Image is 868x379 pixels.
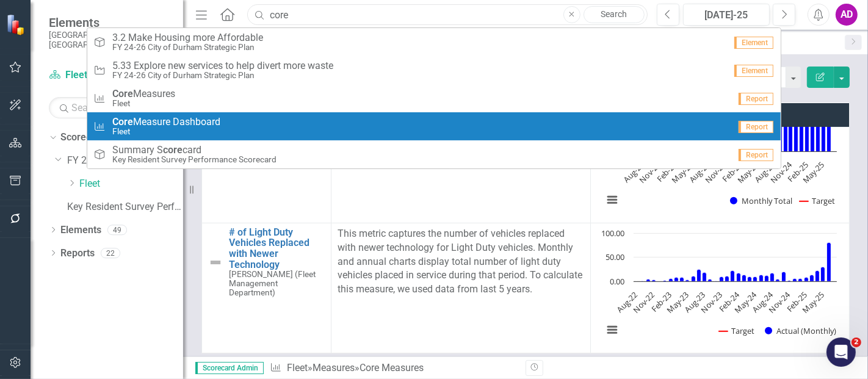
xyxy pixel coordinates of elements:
path: May-24, 9. Actual (Monthly). [753,276,757,281]
path: Nov-24, 88.54. Monthly Total. [788,109,792,151]
div: » » [270,361,516,375]
a: Fleet [287,362,308,374]
path: Mar-25, 86. Monthly Total. [810,110,814,151]
path: Nov-22, 3. Actual (Monthly). [651,280,656,281]
a: FY 24-26 City of Durham Strategic Plan [67,154,183,168]
path: Jan-24, 22. Actual (Monthly). [730,270,734,281]
a: Fleet [49,68,171,82]
a: Report [87,84,781,112]
div: Core Measures [360,362,424,374]
path: Jul-23, 25. Actual (Monthly). [696,269,701,281]
span: Scorecard Admin [195,362,264,374]
path: Aug-24, 17. Actual (Monthly). [770,273,774,281]
path: Oct-24, 87.8. Monthly Total. [783,109,787,151]
img: Not Defined [208,255,223,270]
text: Feb-24 [716,289,742,314]
path: Jun-24, 13. Actual (Monthly). [759,275,763,281]
text: Target [731,325,754,336]
path: Feb-23, 6. Actual (Monthly). [668,278,673,281]
path: Jul-24, 12. Actual (Monthly). [764,275,769,281]
small: Fleet [112,127,220,136]
a: Measures [313,362,355,374]
text: Aug-22 [614,289,640,315]
path: Sep-24, 86.51. Monthly Total. [778,109,782,151]
img: ClearPoint Strategy [6,14,27,35]
span: Report [739,149,773,161]
path: Nov-24, 2. Actual (Monthly). [787,280,791,281]
span: Element [734,37,773,49]
input: Search ClearPoint... [247,4,648,26]
path: Nov-23, 9. Actual (Monthly). [719,276,723,281]
text: Feb-24 [720,159,745,184]
span: Elements [49,15,171,30]
text: 50.00 [606,251,624,262]
text: Aug-24 [752,159,778,184]
path: Sep-22, 1. Actual (Monthly). [640,281,643,281]
text: Monthly Total [742,195,792,206]
div: AD [836,4,858,26]
path: May-23, 3. Actual (Monthly). [685,280,689,281]
text: Feb-23 [654,159,679,184]
button: [DATE]-25 [683,4,770,26]
path: Sep-23, 5. Actual (Monthly). [707,279,712,281]
button: View chart menu, Chart [604,191,621,208]
span: Measure Dashboard [112,117,220,128]
path: Apr-24, 9. Actual (Monthly). [747,276,751,281]
button: Show Monthly Total [730,197,786,206]
path: Mar-24, 13. Actual (Monthly). [742,275,746,281]
text: Nov-23 [702,159,728,185]
svg: Interactive chart [597,227,843,349]
path: Oct-22, 4. Actual (Monthly). [646,279,650,281]
div: 22 [101,248,120,258]
text: Nov-24 [766,289,792,315]
text: Aug-23 [682,289,707,315]
text: Aug-22 [621,159,646,185]
text: May-24 [734,159,761,186]
path: Dec-24, 6. Actual (Monthly). [792,278,797,281]
text: Aug-23 [686,159,712,185]
span: Summary S card [112,145,277,156]
a: # of Light Duty Vehicles Replaced with Newer Technology [229,227,325,270]
a: Scorecards [60,131,110,145]
button: Show Target [800,197,832,206]
text: May-23 [664,289,690,316]
path: Oct-24, 19. Actual (Monthly). [781,272,786,281]
small: [GEOGRAPHIC_DATA], [GEOGRAPHIC_DATA] [49,30,171,50]
small: Key Resident Survey Performance Scorecard [112,155,277,164]
text: May-25 [800,289,826,316]
div: Chart. Highcharts interactive chart. [597,227,843,349]
small: [PERSON_NAME] (Fleet Management Department) [229,270,325,297]
input: Search Below... [49,97,171,118]
text: 0.00 [610,276,624,287]
span: Report [739,93,773,105]
path: Jan-23, 2. Actual (Monthly). [662,280,667,281]
span: 5.33 Explore new services to help divert more waste [112,60,333,71]
text: 100.00 [601,228,624,239]
small: FY 24-26 City of Durham Strategic Plan [112,71,333,80]
path: Feb-24, 17. Actual (Monthly). [736,273,740,281]
text: May-25 [800,159,826,186]
span: 2 [852,337,861,347]
path: Aug-23, 18. Actual (Monthly). [702,272,706,281]
text: Feb-25 [785,159,810,184]
span: Element [734,65,773,77]
small: FY 24-26 City of Durham Strategic Plan [112,43,263,52]
a: Summary ScardKey Resident Survey Performance ScorecardReport [87,140,781,168]
td: Double-Click to Edit [331,223,590,353]
button: Show Actual (Monthly) [765,327,831,336]
iframe: Intercom live chat [826,337,856,367]
a: Key Resident Survey Performance Scorecard [67,200,183,214]
path: Mar-23, 8. Actual (Monthly). [674,277,678,281]
path: Dec-24, 87.6. Monthly Total. [794,109,798,151]
path: May-25, 30. Actual (Monthly). [820,267,825,281]
text: May-23 [669,159,695,186]
path: Sep-24, 5. Actual (Monthly). [775,279,779,281]
path: Feb-25, 8. Actual (Monthly). [804,277,808,281]
a: Measure DashboardFleetReport [87,112,781,140]
text: Nov-23 [698,289,724,315]
text: Feb-23 [648,289,673,314]
text: May-24 [732,289,759,316]
path: Jan-25, 6. Actual (Monthly). [798,278,802,281]
path: Apr-25, 22. Actual (Monthly). [815,270,819,281]
span: Report [739,121,773,133]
